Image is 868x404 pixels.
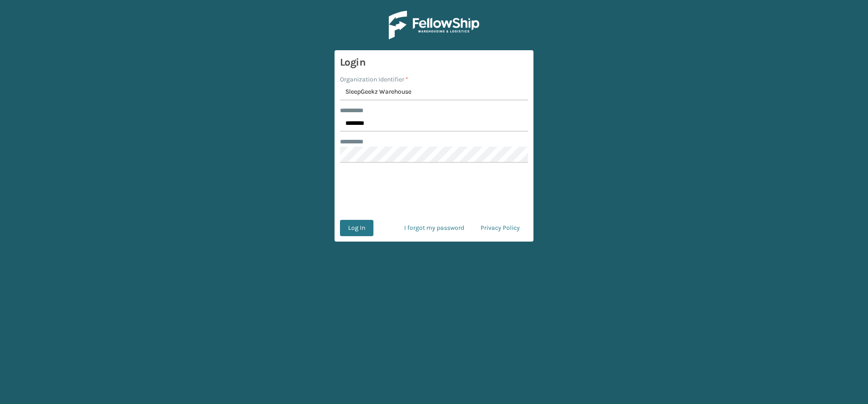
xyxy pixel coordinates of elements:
img: Logo [389,11,479,39]
h3: Login [340,56,528,69]
label: Organization Identifier [340,75,408,84]
button: Log In [340,220,373,236]
a: I forgot my password [396,220,472,236]
a: Privacy Policy [472,220,528,236]
iframe: reCAPTCHA [365,174,503,209]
